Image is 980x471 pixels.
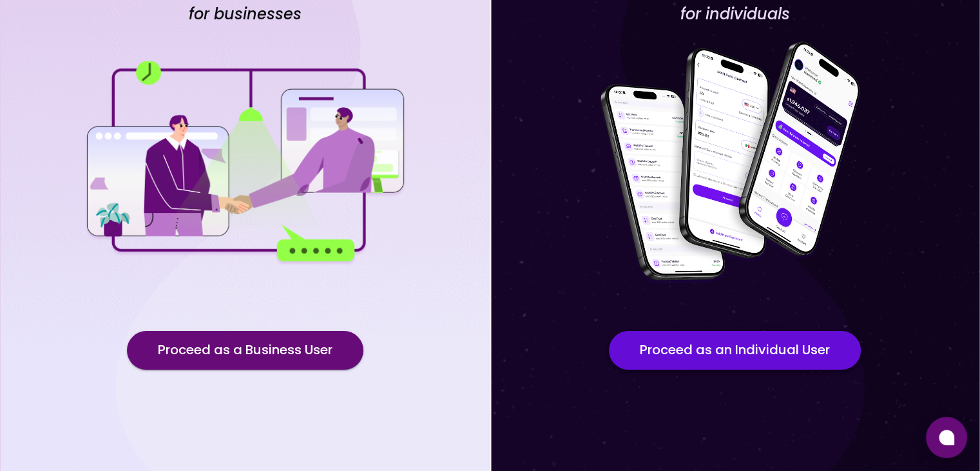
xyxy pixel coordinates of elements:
button: Open chat window [926,417,967,458]
img: for individuals [574,34,896,292]
h4: for businesses [189,5,302,24]
img: for businesses [84,61,406,265]
button: Proceed as a Business User [127,331,363,370]
h4: for individuals [680,5,790,24]
button: Proceed as an Individual User [609,331,861,370]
